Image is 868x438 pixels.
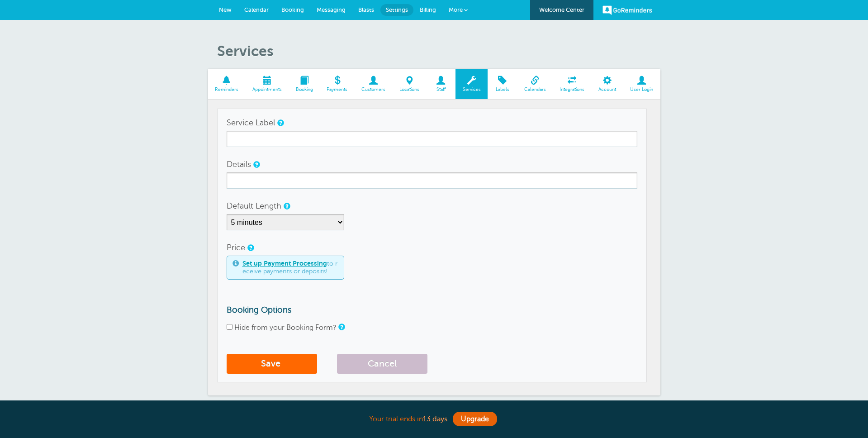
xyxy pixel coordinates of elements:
[420,6,436,13] span: Billing
[488,69,517,99] a: Labels
[227,202,281,210] label: Default Length
[492,87,512,92] span: Labels
[358,6,374,13] span: Blasts
[596,87,619,92] span: Account
[338,324,344,330] a: Check the box to hide this service from customers using your booking form.
[623,69,660,99] a: User Login
[453,412,497,426] a: Upgrade
[219,6,232,13] span: New
[208,69,246,99] a: Reminders
[324,87,350,92] span: Payments
[359,87,388,92] span: Customers
[426,69,455,99] a: Staff
[208,409,660,429] div: Your trial ends in .
[227,305,637,315] h3: Booking Options
[284,203,289,209] a: An optional default setting for how long an appointment for this service takes. This can be overr...
[386,6,408,13] span: Settings
[460,87,483,92] span: Services
[245,69,289,99] a: Appointments
[227,243,245,252] label: Price
[553,69,592,99] a: Integrations
[250,87,284,92] span: Appointments
[355,69,393,99] a: Customers
[227,354,317,374] button: Save
[393,69,427,99] a: Locations
[628,87,656,92] span: User Login
[293,87,315,92] span: Booking
[227,160,251,168] label: Details
[431,87,451,92] span: Staff
[213,87,241,92] span: Reminders
[337,354,427,374] button: Cancel
[234,324,337,332] label: Hide from your Booking Form?
[449,6,463,13] span: More
[242,260,327,267] a: Set up Payment Processing
[217,43,660,60] h1: Services
[592,69,623,99] a: Account
[832,402,859,429] iframe: Resource center
[423,415,447,423] a: 13 days
[522,87,548,92] span: Calendars
[320,69,355,99] a: Payments
[557,87,587,92] span: Integrations
[517,69,553,99] a: Calendars
[317,6,346,13] span: Messaging
[242,260,338,276] span: to receive payments or deposits!
[244,6,269,13] span: Calendar
[277,120,283,126] a: The service label is not visible to your customer. You will use it to select a service in the app...
[227,119,275,127] label: Service Label
[397,87,422,92] span: Locations
[281,6,304,13] span: Booking
[253,162,259,167] a: The service details will be added to your customer's reminder message if you add the Service tag ...
[247,245,253,251] a: An optional default price for appointments for the service. (You can override this default price ...
[380,4,413,16] a: Settings
[289,69,320,99] a: Booking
